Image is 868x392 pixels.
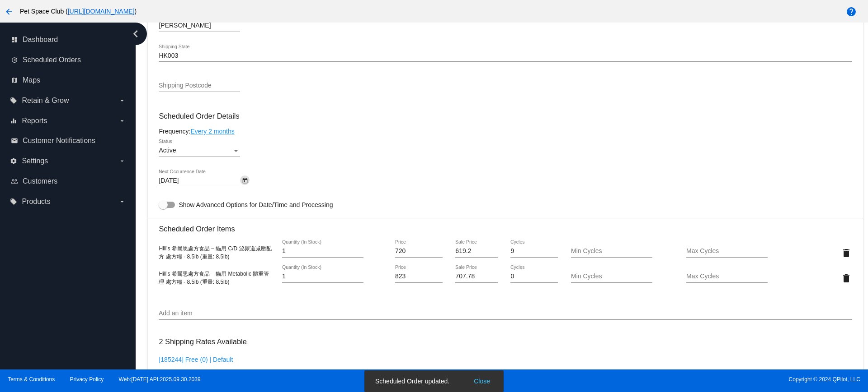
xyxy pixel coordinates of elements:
span: Customers [23,177,57,185]
span: Dashboard [23,36,58,44]
mat-icon: arrow_back [4,6,14,17]
input: Quantity (In Stock) [282,273,363,280]
span: Maps [23,76,40,84]
button: Open calendar [240,175,250,185]
a: people_outline Customers [11,174,126,189]
span: Copyright © 2024 QPilot, LLC [442,376,860,383]
input: Add an item [159,310,852,317]
simple-snack-bar: Scheduled Order updated. [375,377,493,386]
i: settings [10,157,17,165]
input: Price [395,273,443,280]
h3: Scheduled Order Details [159,112,852,120]
a: map Maps [11,73,126,88]
span: Customer Notifications [23,137,95,145]
span: Hill’s 希爾思處方食品 – 貓用 C/D 泌尿道减壓配方 處方糧 - 8.5lb (重量: 8.5lb) [159,245,271,260]
a: Terms & Conditions [8,376,55,383]
input: Shipping Postcode [159,82,240,89]
span: Reports [22,117,47,125]
mat-icon: help [846,6,857,17]
i: local_offer [10,198,17,205]
i: email [11,137,18,144]
span: Hill’s 希爾思處方食品 – 貓用 Metabolic 體重管理 處方糧 - 8.5lb (重量: 8.5lb) [159,271,269,285]
input: Next Occurrence Date [159,177,240,184]
i: local_offer [10,97,17,104]
mat-icon: delete [841,248,852,258]
i: chevron_left [128,27,143,41]
span: Products [22,198,50,206]
span: Show Advanced Options for Date/Time and Processing [179,200,333,209]
a: [URL][DOMAIN_NAME] [68,8,135,15]
a: dashboard Dashboard [11,32,126,47]
a: update Scheduled Orders [11,53,126,67]
input: Shipping State [159,52,852,60]
input: Max Cycles [686,273,768,280]
i: people_outline [11,178,18,185]
span: Settings [22,157,48,165]
input: Quantity (In Stock) [282,248,363,255]
h3: 2 Shipping Rates Available [159,332,246,351]
span: Active [159,147,176,154]
button: Close [471,377,493,386]
input: Min Cycles [571,248,652,255]
a: Privacy Policy [70,376,104,383]
a: [185244] Free (0) | Default [159,356,233,363]
i: arrow_drop_down [118,97,126,104]
span: Scheduled Orders [23,56,81,64]
i: arrow_drop_down [118,198,126,205]
i: map [11,77,18,84]
span: Pet Space Club ( ) [20,8,137,15]
i: equalizer [10,117,17,125]
div: Frequency: [159,128,852,135]
h3: Scheduled Order Items [159,218,852,233]
i: dashboard [11,36,18,43]
mat-icon: delete [841,273,852,284]
span: Retain & Grow [22,97,69,105]
input: Cycles [510,273,558,280]
input: Max Cycles [686,248,768,255]
a: Web:[DATE] API:2025.09.30.2039 [119,376,201,383]
i: arrow_drop_down [118,117,126,125]
i: arrow_drop_down [118,157,126,165]
i: update [11,56,18,64]
input: Shipping City [159,22,240,29]
a: Every 2 months [190,128,234,135]
input: Min Cycles [571,273,652,280]
a: email Customer Notifications [11,134,126,148]
input: Sale Price [455,273,497,280]
input: Cycles [510,248,558,255]
input: Sale Price [455,248,497,255]
input: Price [395,248,443,255]
mat-select: Status [159,147,240,154]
